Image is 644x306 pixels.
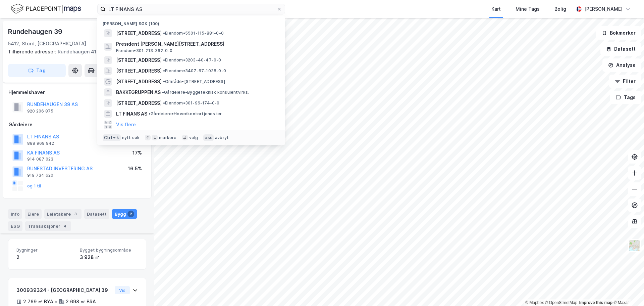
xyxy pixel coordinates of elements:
[27,108,53,114] div: 920 206 875
[163,31,224,36] span: Eiendom • 5501-115-881-0-0
[596,26,641,40] button: Bokmerker
[163,68,165,73] span: •
[8,40,86,48] div: 5412, Stord, [GEOGRAPHIC_DATA]
[159,135,176,140] div: markere
[8,121,146,129] div: Gårdeiere
[44,209,82,219] div: Leietakere
[8,26,64,37] div: Rundehaugen 39
[116,40,277,48] span: President [PERSON_NAME][STREET_ADDRESS]
[27,173,53,178] div: 919 734 620
[55,299,57,304] div: •
[8,49,58,54] span: Tilhørende adresser:
[610,91,641,104] button: Tags
[80,247,138,253] span: Bygget bygningsområde
[163,57,221,63] span: Eiendom • 3203-40-47-0-0
[628,239,641,252] img: Z
[163,68,226,74] span: Eiendom • 3407-67-1038-0-0
[97,16,285,28] div: [PERSON_NAME] søk (100)
[610,274,644,306] iframe: Chat Widget
[579,300,612,305] a: Improve this map
[162,90,249,95] span: Gårdeiere • Byggeteknisk konsulentvirks.
[163,100,220,106] span: Eiendom • 301-96-174-0-0
[23,298,53,306] div: 2 769 ㎡ BYA
[516,5,540,13] div: Mine Tags
[8,221,22,231] div: ESG
[162,90,164,95] span: •
[8,88,146,96] div: Hjemmelshaver
[8,64,66,77] button: Tag
[149,111,222,117] span: Gårdeiere • Hovedkontortjenester
[27,157,53,162] div: 914 087 023
[16,247,74,253] span: Bygninger
[545,300,578,305] a: OpenStreetMap
[203,134,214,141] div: esc
[11,3,81,15] img: logo.f888ab2527a4732fd821a326f86c7f29.svg
[128,165,142,173] div: 16.5%
[116,121,136,129] button: Vis flere
[116,67,162,75] span: [STREET_ADDRESS]
[112,209,137,219] div: Bygg
[72,211,79,217] div: 3
[106,4,277,14] input: Søk på adresse, matrikkel, gårdeiere, leietakere eller personer
[25,209,42,219] div: Eiere
[116,110,147,118] span: LT FINANS AS
[116,99,162,107] span: [STREET_ADDRESS]
[132,149,142,157] div: 17%
[16,286,112,294] div: 300939324 - [GEOGRAPHIC_DATA] 39
[600,42,641,56] button: Datasett
[103,134,121,141] div: Ctrl + k
[115,286,130,294] button: Vis
[163,79,165,84] span: •
[116,29,162,37] span: [STREET_ADDRESS]
[163,100,165,105] span: •
[215,135,229,140] div: avbryt
[554,5,566,13] div: Bolig
[66,298,96,306] div: 2 698 ㎡ BRA
[25,221,71,231] div: Transaksjoner
[163,79,225,84] span: Område • [STREET_ADDRESS]
[609,75,641,88] button: Filter
[149,111,151,116] span: •
[163,31,165,36] span: •
[62,223,68,229] div: 4
[27,141,54,146] div: 888 969 942
[80,253,138,261] div: 3 928 ㎡
[122,135,140,140] div: nytt søk
[8,209,22,219] div: Info
[163,57,165,62] span: •
[116,78,162,86] span: [STREET_ADDRESS]
[189,135,198,140] div: velg
[116,48,173,53] span: Eiendom • 301-213-362-0-0
[491,5,501,13] div: Kart
[584,5,623,13] div: [PERSON_NAME]
[16,253,74,261] div: 2
[602,58,641,72] button: Analyse
[525,300,544,305] a: Mapbox
[8,48,141,56] div: Rundehaugen 41
[116,88,161,96] span: BAKKEGRUPPEN AS
[84,209,109,219] div: Datasett
[116,56,162,64] span: [STREET_ADDRESS]
[127,211,134,217] div: 2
